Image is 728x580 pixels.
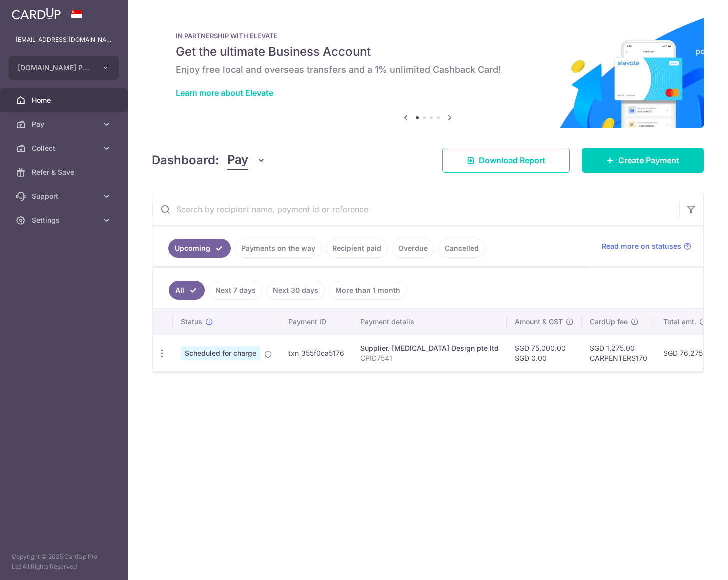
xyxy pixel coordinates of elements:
[176,44,680,60] h5: Get the ultimate Business Account
[32,95,98,105] span: Home
[181,346,260,360] span: Scheduled for charge
[392,239,434,258] a: Overdue
[663,317,696,327] span: Total amt.
[664,550,718,575] iframe: Opens a widget where you can find more information
[280,309,352,335] th: Payment ID
[176,32,680,40] p: IN PARTNERSHIP WITH ELEVATE
[442,148,570,173] a: Download Report
[329,281,407,300] a: More than 1 month
[280,335,352,371] td: txn_355f0ca5176
[9,56,119,80] button: [DOMAIN_NAME] PTE. LTD.
[266,281,325,300] a: Next 30 days
[169,281,205,300] a: All
[152,16,704,128] img: Renovation banner
[515,317,563,327] span: Amount & GST
[12,8,61,20] img: CardUp
[618,154,679,166] span: Create Payment
[209,281,262,300] a: Next 7 days
[655,335,722,371] td: SGD 76,275.00
[507,335,582,371] td: SGD 75,000.00 SGD 0.00
[227,151,248,170] span: Pay
[32,119,98,129] span: Pay
[602,241,691,251] a: Read more on statuses
[479,154,545,166] span: Download Report
[326,239,388,258] a: Recipient paid
[32,191,98,201] span: Support
[176,64,680,76] h6: Enjoy free local and overseas transfers and a 1% unlimited Cashback Card!
[360,353,499,363] p: CPID7541
[602,241,681,251] span: Read more on statuses
[32,215,98,225] span: Settings
[152,193,679,225] input: Search by recipient name, payment id or reference
[176,88,273,98] a: Learn more about Elevate
[582,335,655,371] td: SGD 1,275.00 CARPENTERS170
[582,148,704,173] a: Create Payment
[32,143,98,153] span: Collect
[16,35,112,45] p: [EMAIL_ADDRESS][DOMAIN_NAME]
[32,167,98,177] span: Refer & Save
[438,239,485,258] a: Cancelled
[590,317,628,327] span: CardUp fee
[181,317,202,327] span: Status
[235,239,322,258] a: Payments on the way
[18,63,92,73] span: [DOMAIN_NAME] PTE. LTD.
[168,239,231,258] a: Upcoming
[227,151,266,170] button: Pay
[152,151,219,169] h4: Dashboard:
[360,343,499,353] div: Supplier. [MEDICAL_DATA] Design pte ltd
[352,309,507,335] th: Payment details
